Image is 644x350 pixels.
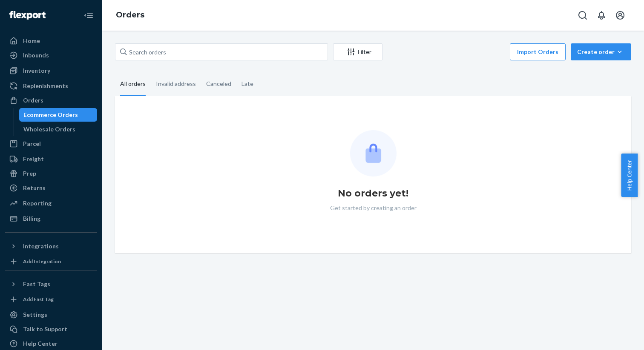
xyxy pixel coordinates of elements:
[23,242,59,250] div: Integrations
[330,204,417,212] p: Get started by creating an order
[574,7,591,24] button: Open Search Box
[23,66,50,75] div: Inventory
[5,137,97,151] a: Parcel
[577,48,625,56] div: Create order
[23,155,44,163] div: Freight
[23,280,50,288] div: Fast Tags
[593,7,610,24] button: Open notifications
[115,43,328,60] input: Search orders
[23,296,54,303] div: Add Fast Tag
[5,152,97,166] a: Freight
[338,187,408,200] h1: No orders yet!
[5,212,97,225] a: Billing
[23,339,57,348] div: Help Center
[5,94,97,107] a: Orders
[23,325,67,333] div: Talk to Support
[510,43,566,60] button: Import Orders
[612,7,629,24] button: Open account menu
[23,82,68,90] div: Replenishments
[5,322,97,336] button: Talk to Support
[23,169,36,178] div: Prep
[5,239,97,253] button: Integrations
[23,258,61,265] div: Add Integration
[23,96,43,105] div: Orders
[23,37,40,45] div: Home
[5,181,97,195] a: Returns
[5,256,97,267] a: Add Integration
[621,154,638,197] button: Help Center
[5,34,97,48] a: Home
[23,199,52,208] div: Reporting
[5,277,97,291] button: Fast Tags
[23,310,47,319] div: Settings
[19,122,98,136] a: Wholesale Orders
[241,73,253,95] div: Late
[80,7,97,24] button: Close Navigation
[109,3,151,28] ol: breadcrumbs
[333,48,382,56] div: Filter
[23,214,40,223] div: Billing
[23,51,49,60] div: Inbounds
[5,79,97,93] a: Replenishments
[5,294,97,304] a: Add Fast Tag
[333,43,382,60] button: Filter
[5,64,97,77] a: Inventory
[19,108,98,122] a: Ecommerce Orders
[23,139,41,148] div: Parcel
[116,10,144,20] a: Orders
[5,48,97,62] a: Inbounds
[23,125,75,134] div: Wholesale Orders
[5,196,97,210] a: Reporting
[5,308,97,322] a: Settings
[156,73,196,95] div: Invalid address
[571,43,631,60] button: Create order
[120,73,146,96] div: All orders
[206,73,231,95] div: Canceled
[23,184,46,192] div: Returns
[9,11,46,20] img: Flexport logo
[350,130,397,176] img: Empty list
[23,111,78,119] div: Ecommerce Orders
[5,167,97,180] a: Prep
